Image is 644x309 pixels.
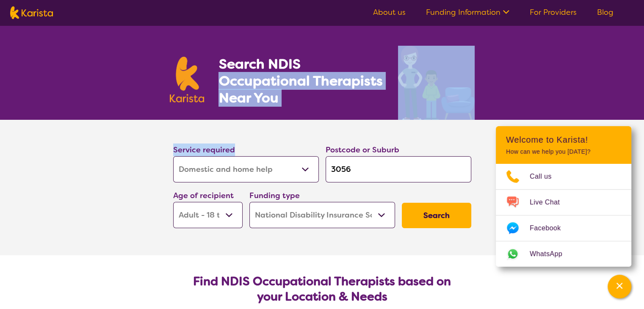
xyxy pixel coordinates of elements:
label: Service required [173,145,235,155]
h2: Find NDIS Occupational Therapists based on your Location & Needs [180,274,464,304]
p: How can we help you [DATE]? [506,148,621,155]
div: Channel Menu [496,126,631,267]
a: For Providers [530,7,577,17]
label: Funding type [249,190,300,201]
input: Type [326,156,471,182]
label: Postcode or Suburb [326,145,399,155]
span: Call us [530,170,562,183]
a: Web link opens in a new tab. [496,241,631,267]
a: About us [373,7,406,17]
label: Age of recipient [173,190,234,201]
h1: Search NDIS Occupational Therapists Near You [218,55,383,106]
span: Live Chat [530,196,570,209]
span: WhatsApp [530,248,572,260]
button: Search [402,203,471,228]
h2: Welcome to Karista! [506,135,621,145]
img: Karista logo [170,57,205,102]
button: Channel Menu [608,275,631,298]
img: occupational-therapy [398,46,475,120]
a: Blog [597,7,614,17]
img: Karista logo [10,6,53,19]
ul: Choose channel [496,164,631,267]
a: Funding Information [426,7,509,17]
span: Facebook [530,222,571,235]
